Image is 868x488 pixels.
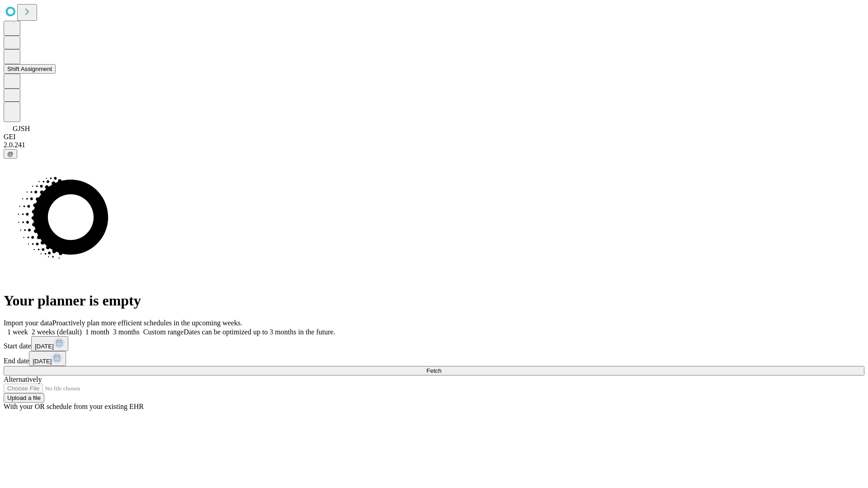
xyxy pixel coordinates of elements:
[4,336,864,351] div: Start date
[29,351,66,366] button: [DATE]
[35,343,54,350] span: [DATE]
[4,64,56,74] button: Shift Assignment
[143,328,184,336] span: Custom range
[4,141,864,149] div: 2.0.241
[4,393,44,403] button: Upload a file
[31,336,68,351] button: [DATE]
[7,150,14,157] span: @
[113,328,140,336] span: 3 months
[426,367,441,374] span: Fetch
[4,403,144,410] span: With your OR schedule from your existing EHR
[4,292,864,309] h1: Your planner is empty
[32,328,82,336] span: 2 weeks (default)
[4,351,864,366] div: End date
[33,358,52,365] span: [DATE]
[85,328,109,336] span: 1 month
[4,133,864,141] div: GEI
[4,319,52,327] span: Import your data
[4,375,42,383] span: Alternatively
[184,328,335,336] span: Dates can be optimized up to 3 months in the future.
[4,366,864,375] button: Fetch
[4,149,17,159] button: @
[52,319,242,327] span: Proactively plan more efficient schedules in the upcoming weeks.
[7,328,28,336] span: 1 week
[13,125,30,132] span: GJSH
